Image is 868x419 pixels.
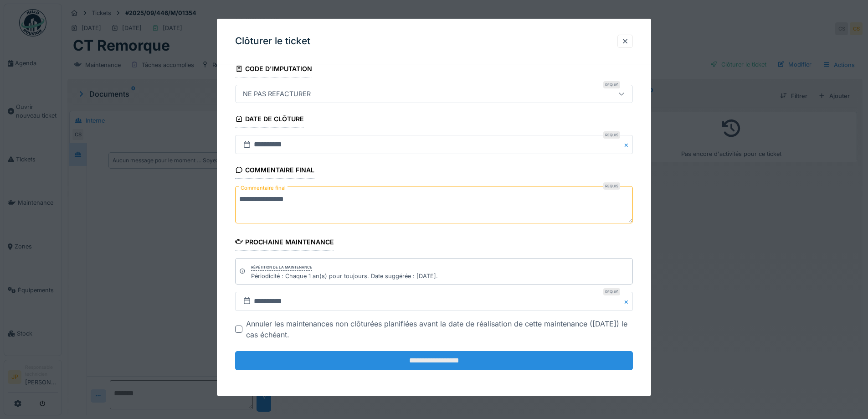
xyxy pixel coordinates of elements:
[246,318,633,340] div: Annuler les maintenances non clôturées planifiées avant la date de réalisation de cette maintenan...
[603,183,620,190] div: Requis
[235,62,312,78] div: Code d'imputation
[623,292,633,311] button: Close
[603,132,620,139] div: Requis
[239,183,288,194] label: Commentaire final
[235,164,314,179] div: Commentaire final
[239,89,314,99] div: NE PAS REFACTURER
[603,82,620,89] div: Requis
[235,113,304,128] div: Date de clôture
[251,264,312,271] div: Répétition de la maintenance
[235,235,334,251] div: Prochaine maintenance
[235,36,310,47] h3: Clôturer le ticket
[251,272,438,280] div: Périodicité : Chaque 1 an(s) pour toujours. Date suggérée : [DATE].
[623,135,633,155] button: Close
[603,288,620,295] div: Requis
